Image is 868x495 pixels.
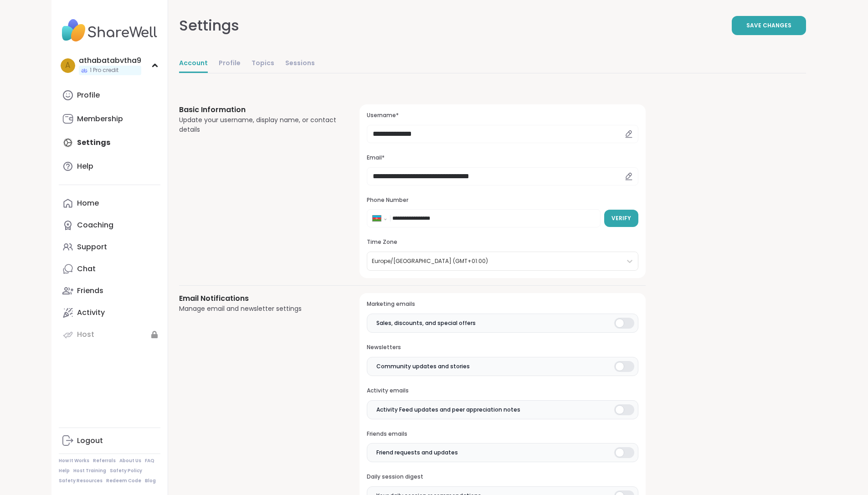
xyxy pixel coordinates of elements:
[367,344,638,351] h3: Newsletters
[93,458,116,464] a: Referrals
[367,112,638,119] h3: Username*
[77,220,113,230] div: Coaching
[59,324,160,345] a: Host
[367,473,638,481] h3: Daily session digest
[77,90,100,100] div: Profile
[77,286,103,296] div: Friends
[59,84,160,106] a: Profile
[59,430,160,452] a: Logout
[59,302,160,324] a: Activity
[59,258,160,280] a: Chat
[59,236,160,258] a: Support
[367,300,638,308] h3: Marketing emails
[145,478,156,484] a: Blog
[106,478,141,484] a: Redeem Code
[59,468,70,474] a: Help
[367,154,638,162] h3: Email*
[59,478,103,484] a: Safety Resources
[77,264,96,274] div: Chat
[732,16,806,35] button: Save Changes
[90,67,118,74] span: 1 Pro credit
[219,55,241,73] a: Profile
[65,60,70,72] span: a
[179,104,338,115] h3: Basic Information
[79,56,141,66] div: athabatabvtha9
[376,449,458,457] span: Friend requests and updates
[145,458,154,464] a: FAQ
[252,55,274,73] a: Topics
[367,387,638,395] h3: Activity emails
[59,280,160,302] a: Friends
[77,114,123,124] div: Membership
[611,214,631,222] span: Verify
[367,196,638,204] h3: Phone Number
[376,362,470,371] span: Community updates and stories
[59,108,160,130] a: Membership
[77,436,103,446] div: Logout
[77,161,93,171] div: Help
[604,210,638,227] button: Verify
[746,21,791,30] span: Save Changes
[77,330,94,340] div: Host
[59,214,160,236] a: Coaching
[59,155,160,177] a: Help
[285,55,315,73] a: Sessions
[367,430,638,438] h3: Friends emails
[77,198,99,208] div: Home
[179,293,338,304] h3: Email Notifications
[77,308,105,318] div: Activity
[179,55,208,73] a: Account
[119,458,141,464] a: About Us
[376,319,476,327] span: Sales, discounts, and special offers
[77,242,107,252] div: Support
[376,406,520,414] span: Activity Feed updates and peer appreciation notes
[179,15,239,36] div: Settings
[59,458,89,464] a: How It Works
[179,115,338,134] div: Update your username, display name, or contact details
[59,15,160,46] img: ShareWell Nav Logo
[73,468,106,474] a: Host Training
[110,468,142,474] a: Safety Policy
[179,304,338,314] div: Manage email and newsletter settings
[367,238,638,246] h3: Time Zone
[59,192,160,214] a: Home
